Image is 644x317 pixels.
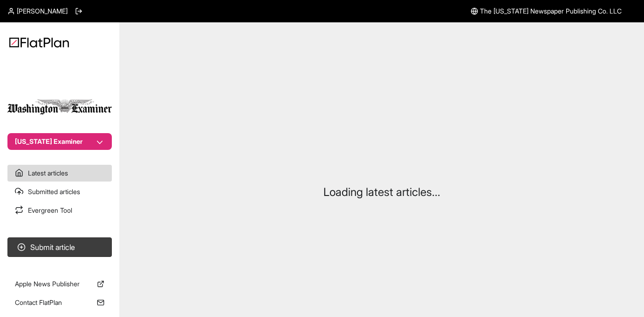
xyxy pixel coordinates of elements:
a: Evergreen Tool [7,202,112,219]
span: [PERSON_NAME] [17,7,68,16]
p: Loading latest articles... [323,185,440,200]
span: The [US_STATE] Newspaper Publishing Co. LLC [480,7,622,16]
button: [US_STATE] Examiner [7,133,112,150]
a: Latest articles [7,165,112,182]
a: Submitted articles [7,183,112,200]
img: Publication Logo [7,99,112,115]
img: Logo [9,37,69,47]
a: Contact FlatPlan [7,294,112,311]
a: [PERSON_NAME] [7,7,68,16]
a: Apple News Publisher [7,276,112,292]
button: Submit article [7,237,112,257]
